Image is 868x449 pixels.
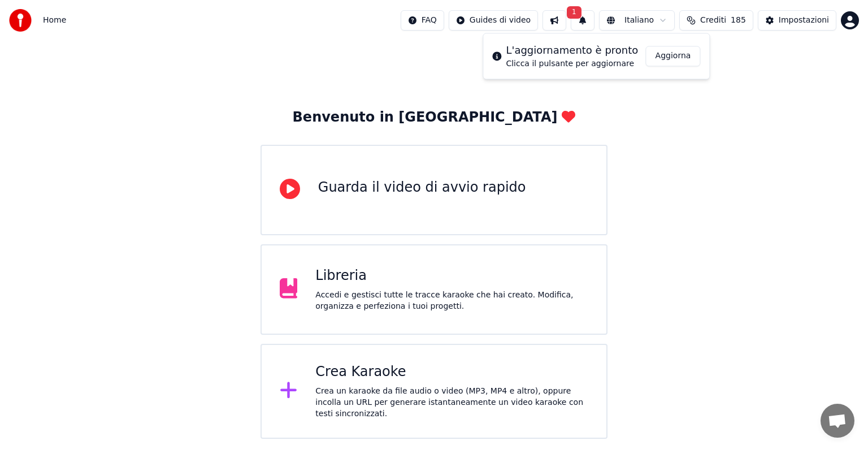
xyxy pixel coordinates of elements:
[401,10,444,31] button: FAQ
[318,179,526,197] div: Guarda il video di avvio rapido
[821,404,854,438] a: Aprire la chat
[293,109,576,127] div: Benvenuto in [GEOGRAPHIC_DATA]
[43,15,66,26] nav: breadcrumb
[700,15,726,26] span: Crediti
[315,290,588,312] div: Accedi e gestisci tutte le tracce karaoke che hai creato. Modifica, organizza e perfeziona i tuoi...
[731,15,746,26] span: 185
[9,9,32,32] img: youka
[567,6,581,19] span: 1
[315,386,588,420] div: Crea un karaoke da file audio o video (MP3, MP4 e altro), oppure incolla un URL per generare ista...
[506,42,638,58] div: L'aggiornamento è pronto
[571,10,594,31] button: 1
[646,46,701,66] button: Aggiorna
[679,10,753,31] button: Crediti185
[449,10,538,31] button: Guides di video
[506,58,638,70] div: Clicca il pulsante per aggiornare
[758,10,836,31] button: Impostazioni
[315,267,588,285] div: Libreria
[779,15,829,26] div: Impostazioni
[315,363,588,381] div: Crea Karaoke
[43,15,66,26] span: Home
